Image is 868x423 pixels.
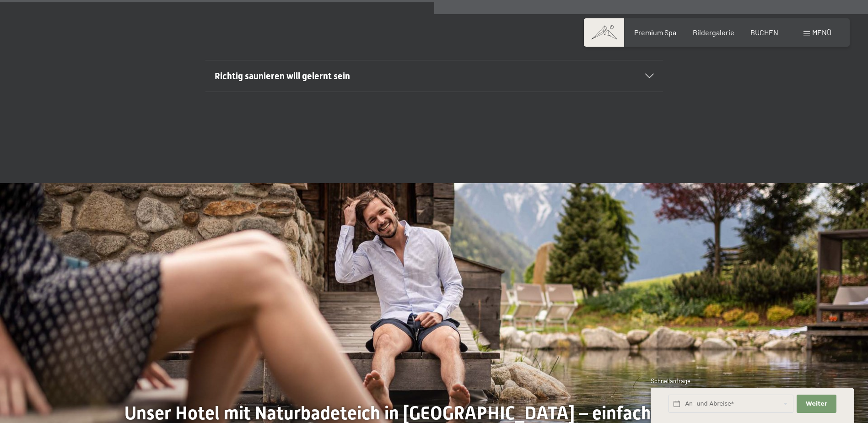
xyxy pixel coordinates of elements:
button: Weiter [797,395,836,413]
span: Menü [812,28,831,37]
a: BUCHEN [750,28,778,37]
a: Premium Spa [634,28,676,37]
span: Richtig saunieren will gelernt sein [215,70,350,81]
a: Bildergalerie [693,28,734,37]
span: Weiter [806,400,827,408]
span: Schnellanfrage [651,377,690,385]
